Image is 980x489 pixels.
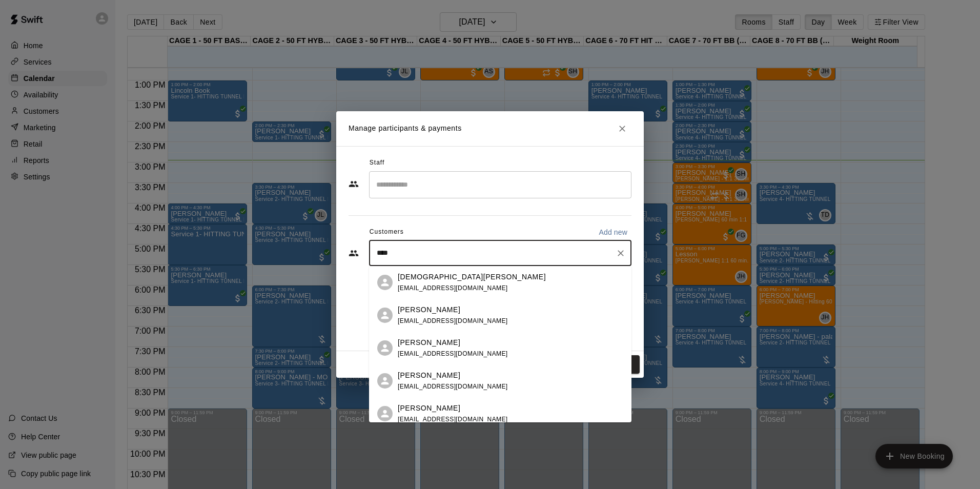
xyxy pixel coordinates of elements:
[349,248,359,258] svg: Customers
[613,119,631,138] button: Close
[398,370,460,381] p: [PERSON_NAME]
[398,284,508,292] span: [EMAIL_ADDRESS][DOMAIN_NAME]
[614,246,628,260] button: Clear
[377,275,393,290] div: Kristen Jordan
[398,403,460,414] p: [PERSON_NAME]
[369,171,631,198] div: Search staff
[398,304,460,315] p: [PERSON_NAME]
[398,416,508,423] span: [EMAIL_ADDRESS][DOMAIN_NAME]
[369,240,631,266] div: Start typing to search customers...
[599,227,627,237] p: Add new
[398,272,546,282] p: [DEMOGRAPHIC_DATA][PERSON_NAME]
[370,155,384,171] span: Staff
[349,123,462,134] p: Manage participants & payments
[398,350,508,357] span: [EMAIL_ADDRESS][DOMAIN_NAME]
[377,406,393,421] div: Dusty Mallow
[349,179,359,189] svg: Staff
[398,337,460,348] p: [PERSON_NAME]
[398,383,508,390] span: [EMAIL_ADDRESS][DOMAIN_NAME]
[377,340,393,356] div: Megan Petricic
[377,373,393,389] div: Noelle Mallo
[398,317,508,324] span: [EMAIL_ADDRESS][DOMAIN_NAME]
[370,224,404,240] span: Customers
[377,308,393,323] div: Stephanie Small
[595,224,631,240] button: Add new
